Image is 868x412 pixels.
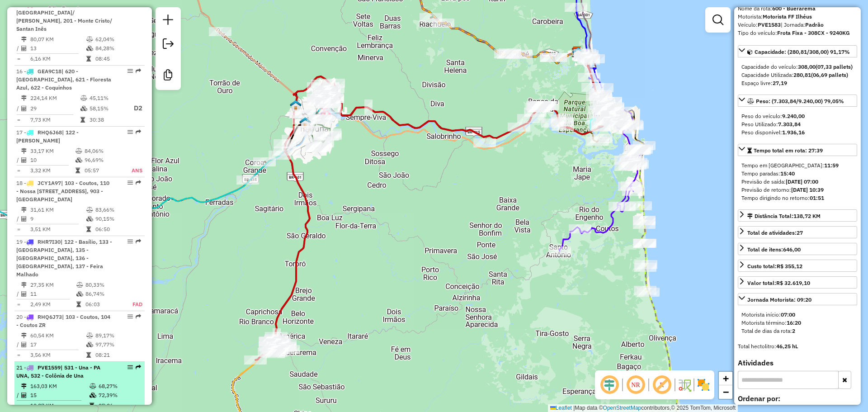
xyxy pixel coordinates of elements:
p: D2 [126,103,142,114]
em: Rota exportada [136,239,141,244]
span: 18 - [16,180,109,203]
td: 15 [30,391,89,400]
i: Total de Atividades [21,393,27,398]
span: − [723,386,729,398]
i: Distância Total [21,207,27,213]
td: 3,56 KM [30,350,86,360]
td: 11 [30,289,76,298]
span: 19 - [16,238,112,278]
img: 314 UDC Light Itabuna [290,99,302,111]
a: Jornada Motorista: 09:20 [738,293,857,305]
i: Distância Total [21,333,27,338]
span: 17 - [16,129,79,144]
i: % de utilização da cubagem [90,393,96,398]
div: Total hectolitro: [738,342,857,350]
em: Rota exportada [136,180,141,185]
span: RHR7I30 [38,238,61,245]
td: 3,32 KM [30,166,75,175]
strong: 46,25 hL [776,343,798,350]
td: FAD [123,300,143,309]
td: 27,35 KM [30,280,76,289]
span: Ocultar NR [625,374,646,396]
td: 33,17 KM [30,147,75,156]
div: Tipo do veículo: [738,29,857,37]
span: | 122 - [PERSON_NAME] [16,129,79,144]
div: Tempo dirigindo no retorno: [741,194,854,202]
strong: 07:00 [781,311,795,318]
i: % de utilização do peso [75,148,82,154]
img: PA Itabuna [299,117,311,128]
span: Ocultar deslocamento [599,374,620,396]
div: Tempo total em rota: 27:39 [738,158,857,206]
em: Rota exportada [136,365,141,370]
a: Zoom in [719,372,732,385]
td: / [16,44,21,53]
strong: 16:20 [787,319,801,326]
td: 07:06 [98,401,141,410]
div: Tempo paradas: [741,170,854,178]
i: Tempo total em rota [80,117,85,123]
i: Tempo total em rota [76,302,81,307]
a: Peso: (7.303,84/9.240,00) 79,05% [738,95,857,107]
span: Total de atividades: [747,229,803,236]
strong: Motorista FF Ilhéus [763,13,812,20]
h4: Atividades [738,359,857,367]
i: Total de Atividades [21,291,27,297]
div: Previsão de saída: [741,178,854,186]
span: | 531 - Una - PA UNA, 532 - Colônia de Una [16,364,100,379]
strong: (07,33 pallets) [816,63,853,70]
i: Tempo total em rota [86,227,91,232]
strong: Padrão [805,21,824,28]
td: 60,54 KM [30,331,86,340]
i: Distância Total [21,384,27,389]
td: 08:21 [95,350,141,360]
div: Jornada Motorista: 09:20 [747,296,811,304]
a: Exibir filtros [709,11,727,29]
div: Capacidade do veículo: [741,63,854,71]
td: ANS [121,166,143,175]
td: 17 [30,340,86,349]
div: Peso disponível: [741,128,854,137]
div: Motorista: [738,13,857,21]
strong: 600 - Buerarema [772,5,816,12]
td: 84,06% [84,147,121,156]
strong: 9.240,00 [782,113,805,119]
div: Tempo em [GEOGRAPHIC_DATA]: [741,161,854,170]
em: Rota exportada [136,129,141,135]
div: Veículo: [738,21,857,29]
td: 86,74% [85,289,123,298]
i: % de utilização da cubagem [86,342,93,347]
div: Jornada Motorista: 09:20 [738,307,857,339]
td: 45,11% [89,94,125,103]
td: 90,15% [95,214,141,223]
strong: (06,69 pallets) [811,71,848,78]
td: 68,27% [98,382,141,391]
strong: 15:40 [780,170,795,177]
td: / [16,103,21,114]
td: 08:45 [95,54,141,63]
td: 10 [30,156,75,165]
td: 96,69% [84,156,121,165]
strong: Frota Fixa - 308CX - 9240KG [777,29,850,36]
td: 05:57 [84,166,121,175]
strong: 7.303,84 [778,121,801,128]
td: / [16,289,21,298]
td: 10,87 KM [30,401,89,410]
td: 30:38 [89,115,125,124]
img: 313 UDC Light Iguape [572,47,584,58]
i: Total de Atividades [21,157,27,163]
div: Valor total: [747,279,810,287]
em: Opções [127,129,133,135]
i: % de utilização do peso [90,384,96,389]
i: % de utilização do peso [76,282,83,288]
a: Nova sessão e pesquisa [159,11,177,31]
div: Nome da rota: [738,5,857,13]
i: % de utilização do peso [86,37,93,42]
strong: 308,00 [798,63,816,70]
span: | Jornada: [781,21,824,28]
div: Espaço livre: [741,79,854,87]
i: Total de Atividades [21,106,27,111]
a: Criar modelo [159,66,177,86]
td: = [16,115,21,124]
a: Total de itens:646,00 [738,243,857,255]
